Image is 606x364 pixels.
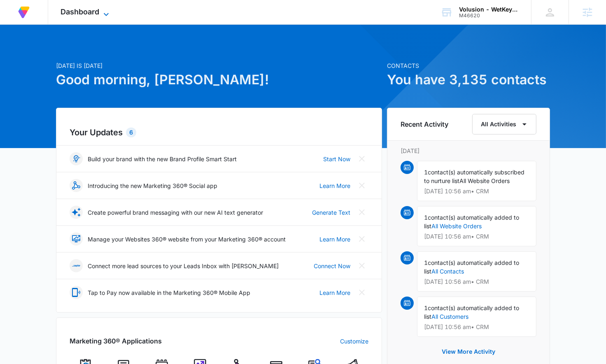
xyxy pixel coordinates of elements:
a: Connect Now [314,262,350,270]
span: contact(s) automatically subscribed to nurture list [424,169,524,184]
div: account id [459,13,519,19]
a: All Contacts [431,268,464,275]
button: View More Activity [434,342,503,362]
button: Close [355,179,368,192]
p: Manage your Websites 360® website from your Marketing 360® account [88,235,286,243]
a: Learn More [319,288,350,297]
span: contact(s) automatically added to list [424,304,519,320]
button: Close [355,232,368,246]
p: Contacts [387,61,550,70]
a: All Customers [431,313,468,320]
p: Build your brand with the new Brand Profile Smart Start [88,155,237,163]
span: contact(s) automatically added to list [424,214,519,230]
h1: You have 3,135 contacts [387,70,550,90]
span: All Website Orders [459,177,510,184]
h2: Marketing 360® Applications [70,336,162,346]
h1: Good morning, [PERSON_NAME]! [56,70,382,90]
div: account name [459,6,519,13]
button: Close [355,259,368,272]
span: contact(s) automatically added to list [424,259,519,275]
a: All Website Orders [431,223,482,230]
button: Close [355,286,368,299]
div: 6 [126,128,136,137]
a: Customize [340,337,368,345]
span: 1 [424,304,428,311]
p: [DATE] is [DATE] [56,61,382,70]
h6: Recent Activity [401,119,448,129]
p: [DATE] 10:56 am • CRM [424,188,529,194]
button: Close [355,152,368,165]
span: 1 [424,169,428,176]
p: Tap to Pay now available in the Marketing 360® Mobile App [88,288,250,297]
a: Generate Text [312,208,350,217]
button: Close [355,206,368,219]
span: 1 [424,214,428,221]
p: [DATE] 10:56 am • CRM [424,279,529,285]
a: Learn More [319,235,350,243]
p: Introducing the new Marketing 360® Social app [88,181,217,190]
h2: Your Updates [70,126,368,139]
p: Connect more lead sources to your Leads Inbox with [PERSON_NAME] [88,262,279,270]
a: Learn More [319,181,350,190]
p: [DATE] [401,146,536,155]
a: Start Now [323,155,350,163]
p: [DATE] 10:56 am • CRM [424,234,529,239]
p: [DATE] 10:56 am • CRM [424,324,529,330]
span: Dashboard [61,7,99,16]
button: All Activities [472,114,536,134]
span: 1 [424,259,428,266]
p: Create powerful brand messaging with our new AI text generator [88,208,263,217]
img: Volusion [16,5,31,20]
